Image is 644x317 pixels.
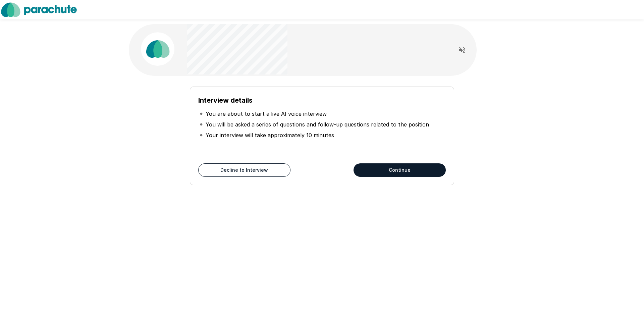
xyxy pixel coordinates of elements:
b: Interview details [198,96,253,104]
p: You are about to start a live AI voice interview [206,110,327,118]
button: Continue [354,163,446,177]
button: Decline to Interview [198,163,290,177]
img: parachute_avatar.png [141,32,174,66]
p: You will be asked a series of questions and follow-up questions related to the position [206,120,429,128]
button: Read questions aloud [455,43,469,57]
p: Your interview will take approximately 10 minutes [206,131,334,139]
